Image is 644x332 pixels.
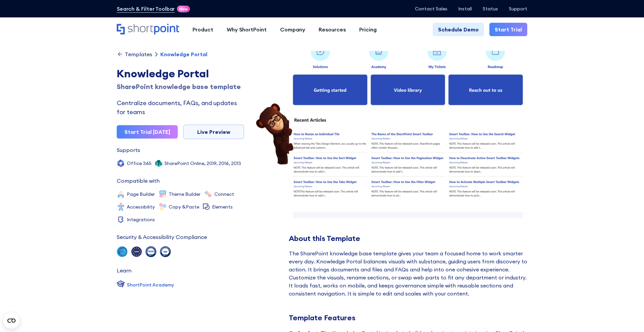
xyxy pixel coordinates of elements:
[523,254,644,332] iframe: Chat Widget
[127,161,152,166] div: Office 365
[433,23,484,36] a: Schedule Demo
[117,280,174,290] a: ShortPoint Academy
[359,25,377,33] div: Pricing
[127,281,174,288] div: ShortPoint Academy
[458,6,472,11] a: Install
[117,24,179,35] a: Home
[127,217,155,222] div: Integrations
[186,23,220,36] a: Product
[353,23,383,36] a: Pricing
[509,6,527,11] a: Support
[273,23,312,36] a: Company
[117,5,175,13] a: Search & Filter Toolbar
[117,98,244,116] div: Centralize documents, FAQs, and updates for teams
[160,52,207,57] div: Knowledge Portal
[227,25,267,33] div: Why ShortPoint
[289,249,527,298] div: The SharePoint knowledge base template gives your team a focused home to work smarter every day. ...
[183,124,244,139] a: Live Preview
[117,178,160,183] div: Compatible with
[127,204,155,209] div: Accessibility
[220,23,273,36] a: Why ShortPoint
[125,52,152,57] div: Templates
[127,192,155,196] div: Page Builder
[319,25,346,33] div: Resources
[289,234,527,243] div: About this Template
[117,147,140,153] div: Supports
[489,23,527,36] a: Start Trial
[312,23,353,36] a: Resources
[117,66,244,82] div: Knowledge Portal
[117,268,131,273] div: Learn
[214,192,234,196] div: Connect
[3,313,19,329] button: Open CMP widget
[117,234,207,240] div: Security & Accessibility Compliance
[117,125,178,139] a: Start Trial [DATE]
[169,192,201,196] div: Theme Builder
[193,25,213,33] div: Product
[212,204,233,209] div: Elements
[415,6,447,11] a: Contact Sales
[164,161,241,166] div: SharePoint Online, 2019, 2016, 2013
[280,25,305,33] div: Company
[169,204,199,209] div: Copy &Paste
[117,246,127,257] img: soc 2
[289,314,527,322] div: Template Features
[117,82,244,92] div: SharePoint knowledge base template
[117,51,152,58] a: Templates
[483,6,498,11] a: Status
